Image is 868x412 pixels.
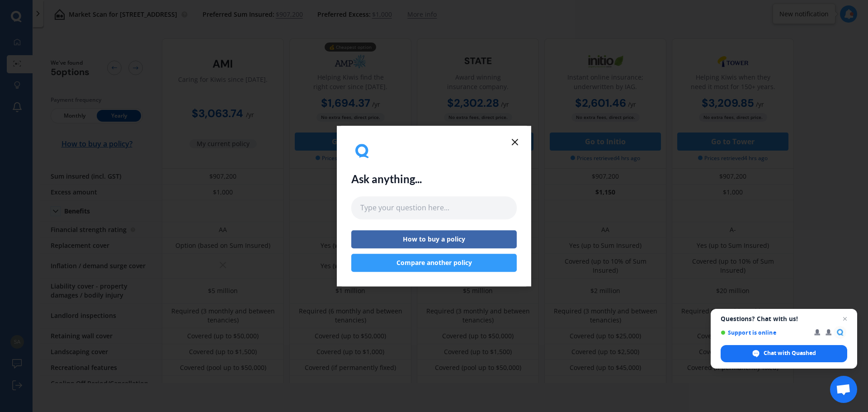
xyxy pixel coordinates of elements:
[351,173,422,186] h2: Ask anything...
[721,315,847,322] span: Questions? Chat with us!
[351,197,517,219] input: Type your question here...
[351,254,517,272] button: Compare another policy
[351,230,517,248] button: How to buy a policy
[721,345,847,362] div: Chat with Quashed
[721,329,808,336] span: Support is online
[830,376,857,403] div: Open chat
[764,349,816,357] span: Chat with Quashed
[840,313,850,324] span: Close chat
